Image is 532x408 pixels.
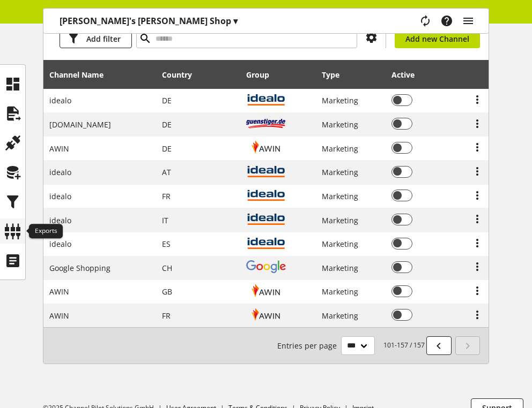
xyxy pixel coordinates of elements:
[49,239,71,249] span: idealo
[277,336,425,355] small: 101-157 / 157
[395,29,480,48] a: Add new Channel
[246,140,286,154] img: awin
[162,143,172,154] span: Germany
[246,164,286,178] img: idealo
[49,191,71,201] span: idealo
[246,93,286,106] img: idealo
[60,14,238,27] p: [PERSON_NAME]'s [PERSON_NAME] Shop
[162,69,203,80] div: Country
[322,191,358,201] span: Marketing
[322,167,358,177] span: Marketing
[162,239,171,249] span: Spain
[246,236,286,250] img: idealo
[162,191,171,201] span: France
[60,29,132,48] button: Add filter
[246,212,286,225] img: idealo
[405,33,469,44] span: Add new Channel
[49,69,114,80] div: Channel Name
[322,143,358,154] span: Marketing
[246,260,286,273] img: google
[162,167,171,177] span: Austria
[49,167,71,177] span: idealo
[162,95,172,105] span: Germany
[246,188,286,202] img: idealo
[162,119,172,130] span: Germany
[322,215,358,225] span: Marketing
[246,117,286,130] img: guenstiger.de
[49,311,69,321] span: AWIN
[322,119,358,130] span: Marketing
[246,284,286,297] img: awin
[162,311,171,321] span: France
[322,69,350,80] div: Type
[162,263,172,273] span: Switzerland
[49,95,71,105] span: idealo
[162,215,168,225] span: Italy
[322,311,358,321] span: Marketing
[246,308,286,321] img: awin
[277,340,341,351] span: Entries per page
[246,69,280,80] div: Group
[49,119,111,130] span: [DOMAIN_NAME]
[49,143,69,154] span: AWIN
[322,263,358,273] span: Marketing
[43,8,489,34] nav: main navigation
[86,33,121,44] span: Add filter
[49,286,69,297] span: AWIN
[233,15,238,27] span: ▾
[49,263,110,273] span: Google Shopping
[162,286,172,297] span: United Kingdom
[322,239,358,249] span: Marketing
[29,224,63,239] div: Exports
[322,95,358,105] span: Marketing
[49,215,71,225] span: idealo
[322,286,358,297] span: Marketing
[391,69,425,80] div: Active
